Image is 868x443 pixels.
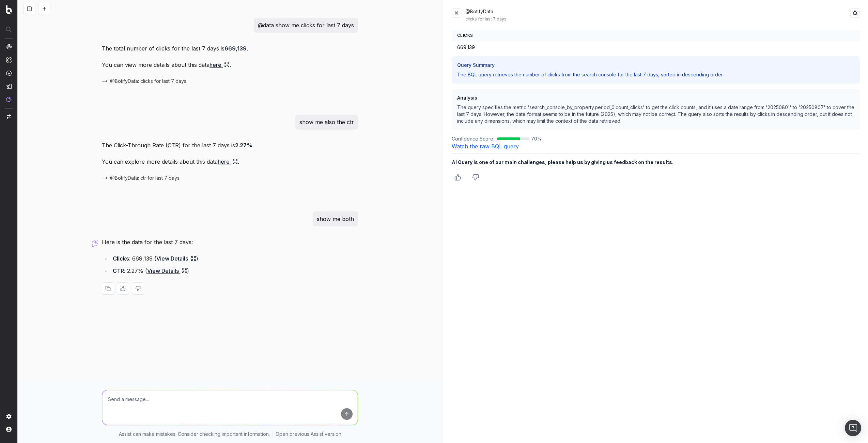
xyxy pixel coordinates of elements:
[6,97,12,102] img: Assist
[102,175,188,181] button: @BotifyData: ctr for last 7 days
[452,41,860,54] td: 669,139
[102,157,358,166] p: You can explore more details about this data .
[224,45,247,52] strong: 669,139
[102,141,358,150] p: The Click-Through Rate (CTR) for the last 7 days is .
[452,143,519,150] a: Watch the raw BQL query
[110,78,186,85] span: @BotifyData: clicks for last 7 days
[102,78,195,85] button: @BotifyData: clicks for last 7 days
[111,254,358,263] li: : 669,139 ( )
[119,431,270,438] p: Assist can make mistakes. Consider checking important information.
[6,414,12,419] img: Setting
[113,255,129,262] strong: Clicks
[156,254,196,263] a: View Details
[457,104,855,124] p: The query specifies the metric 'search_console_by_property.period_0.count_clicks' to get the clic...
[6,427,12,432] img: My account
[531,135,542,142] span: 70 %
[147,266,187,276] a: View Details
[6,70,12,76] img: Activation
[452,159,673,165] b: AI Query is one of our main challenges, please help us by giving us feedback on the results.
[457,71,855,78] p: The BQL query retrieves the number of clicks from the search console for the last 7 days, sorted ...
[6,57,12,63] img: Intelligence
[235,142,252,149] strong: 2.27%
[111,266,358,276] li: : 2.27% ( )
[210,60,230,70] a: here
[6,44,12,49] img: Analytics
[110,175,180,181] span: @BotifyData: ctr for last 7 days
[258,20,354,30] p: @data show me clicks for last 7 days
[457,94,855,101] h3: Analysis
[102,44,358,53] p: The total number of clicks for the last 7 days is .
[457,62,855,69] h3: Query Summary
[465,16,851,22] div: clicks for last 7 days
[6,84,12,89] img: Studio
[7,114,11,119] img: Switch project
[102,60,358,70] p: You can view more details about this data .
[469,171,482,183] button: Thumbs down
[299,117,354,127] p: show me also the ctr
[113,267,124,274] strong: CTR
[102,237,358,247] p: Here is the data for the last 7 days:
[465,8,851,22] div: @BotifyData
[452,135,494,142] span: Confidence Score:
[457,33,474,38] span: Clicks
[6,5,12,14] img: Botify logo
[452,171,464,183] button: Thumbs up
[92,240,98,247] img: Botify assist logo
[218,157,238,166] a: here
[276,431,341,438] a: Open previous Assist version
[317,214,354,224] p: show me both
[845,420,861,436] div: Open Intercom Messenger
